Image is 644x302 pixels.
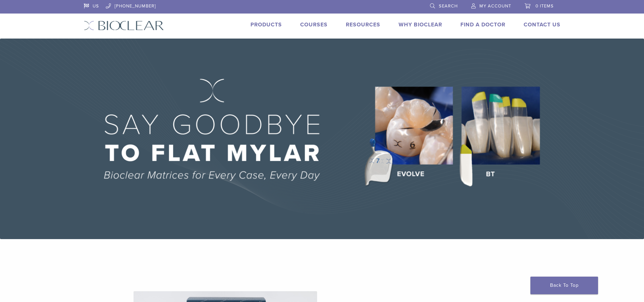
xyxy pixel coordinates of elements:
[84,21,164,30] img: Bioclear
[251,21,282,28] a: Products
[300,21,328,28] a: Courses
[524,21,560,28] a: Contact Us
[346,21,380,28] a: Resources
[535,3,554,9] span: 0 items
[460,21,505,28] a: Find A Doctor
[479,3,511,9] span: My Account
[399,21,442,28] a: Why Bioclear
[530,277,598,294] a: Back To Top
[439,3,458,9] span: Search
